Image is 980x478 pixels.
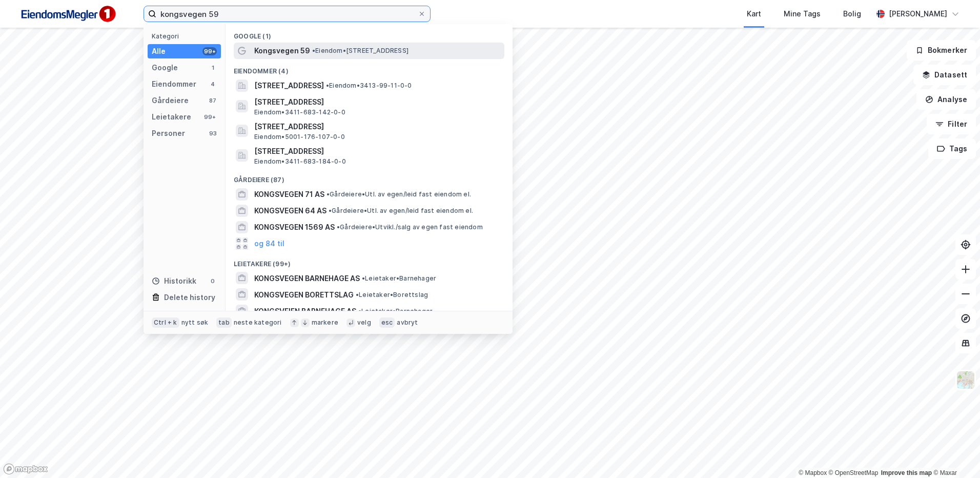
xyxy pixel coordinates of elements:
img: Z [956,370,975,390]
span: KONGSVEGEN 1569 AS [254,221,335,233]
div: Google [152,62,178,74]
a: OpenStreetMap [829,469,879,476]
img: F4PB6Px+NJ5v8B7XTbfpPpyloAAAAASUVORK5CYII= [16,3,119,26]
span: • [362,274,365,282]
span: • [329,207,332,214]
span: • [358,307,361,315]
div: Kart [747,8,761,20]
span: • [326,82,329,89]
div: 99+ [202,47,217,55]
button: Datasett [913,65,976,85]
div: nytt søk [181,318,209,327]
span: • [356,291,359,298]
div: Gårdeiere [152,94,189,107]
div: 87 [209,96,217,105]
span: Kongsvegen 59 [254,45,310,57]
div: Delete history [164,291,215,304]
button: og 84 til [254,237,284,250]
iframe: Chat Widget [929,429,980,478]
div: Historikk [152,275,196,287]
span: [STREET_ADDRESS] [254,145,500,157]
div: Eiendommer (4) [226,59,513,77]
a: Mapbox [799,469,827,476]
div: Eiendommer [152,78,196,90]
button: Analyse [916,89,976,110]
div: Kategori [152,32,221,40]
div: 1 [209,64,217,72]
div: Gårdeiere (87) [226,168,513,186]
span: Eiendom • 5001-176-107-0-0 [254,133,345,141]
span: Leietaker • Barnehager [358,307,433,315]
div: esc [379,317,395,328]
div: velg [357,318,371,327]
div: [PERSON_NAME] [889,8,947,20]
span: KONGSVEGEN 71 AS [254,188,324,201]
span: KONGSVEGEN BORETTSLAG [254,289,354,301]
div: avbryt [397,318,418,327]
span: KONGSVEIEN BARNEHAGE AS [254,305,356,317]
div: Personer [152,127,185,140]
div: neste kategori [234,318,282,327]
div: Kontrollprogram for chat [929,429,980,478]
span: Leietaker • Barnehager [362,274,436,283]
div: Alle [152,45,166,57]
button: Filter [927,114,976,134]
div: tab [216,317,232,328]
div: 4 [209,80,217,88]
div: Ctrl + k [152,317,179,328]
span: Eiendom • 3413-99-11-0-0 [326,82,412,90]
span: Eiendom • 3411-683-142-0-0 [254,108,345,116]
span: • [326,190,330,198]
span: [STREET_ADDRESS] [254,79,324,92]
div: 99+ [202,113,217,121]
span: Eiendom • [STREET_ADDRESS] [312,47,409,55]
span: Gårdeiere • Utl. av egen/leid fast eiendom el. [329,207,473,215]
span: • [312,47,315,54]
a: Mapbox homepage [3,463,48,475]
div: Leietakere [152,111,191,123]
div: 93 [209,129,217,137]
span: Gårdeiere • Utvikl./salg av egen fast eiendom [337,223,483,231]
div: Leietakere (99+) [226,252,513,270]
span: Gårdeiere • Utl. av egen/leid fast eiendom el. [326,190,471,198]
input: Søk på adresse, matrikkel, gårdeiere, leietakere eller personer [156,6,418,22]
a: Improve this map [881,469,932,476]
span: [STREET_ADDRESS] [254,96,500,108]
span: [STREET_ADDRESS] [254,121,500,133]
button: Tags [928,138,976,159]
button: Bokmerker [907,40,976,61]
div: Google (1) [226,24,513,43]
span: Leietaker • Borettslag [356,291,428,299]
span: • [337,223,340,231]
div: Mine Tags [784,8,821,20]
div: markere [312,318,338,327]
div: 0 [209,277,217,285]
span: KONGSVEGEN BARNEHAGE AS [254,272,360,285]
span: Eiendom • 3411-683-184-0-0 [254,157,346,166]
div: Bolig [843,8,861,20]
span: KONGSVEGEN 64 AS [254,205,326,217]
